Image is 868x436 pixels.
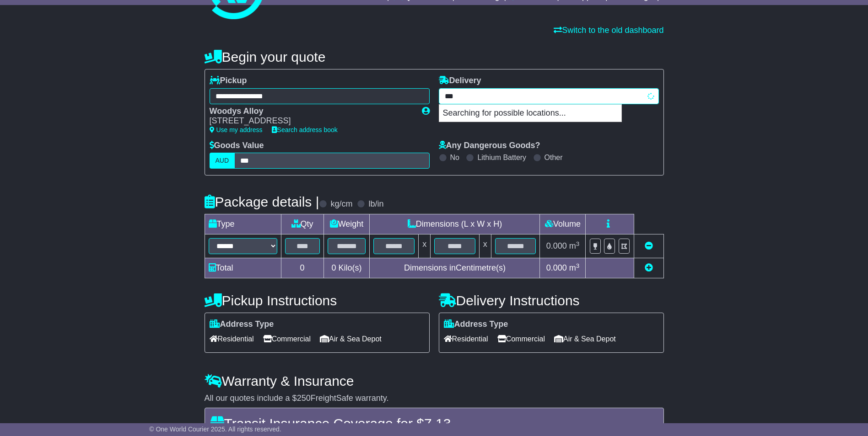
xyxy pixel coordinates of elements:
td: Total [205,258,281,278]
label: kg/cm [330,199,352,209]
h4: Package details | [205,194,319,209]
span: Air & Sea Depot [554,332,616,346]
td: Dimensions (L x W x H) [370,214,540,234]
td: x [479,234,491,258]
td: Weight [323,214,370,234]
h4: Transit Insurance Coverage for $ [210,416,658,431]
label: Lithium Battery [477,153,526,162]
span: Residential [444,332,488,346]
a: Add new item [645,263,653,272]
label: lb/in [368,199,383,209]
h4: Delivery Instructions [439,293,664,308]
span: 0 [331,263,336,272]
a: Switch to the old dashboard [554,26,663,35]
span: 0.000 [546,241,567,250]
label: Goods Value [210,141,264,151]
label: Pickup [210,76,247,86]
typeahead: Please provide city [439,88,659,104]
span: Commercial [497,332,545,346]
span: 0.000 [546,263,567,272]
label: Address Type [444,319,508,330]
label: AUD [210,153,235,169]
td: Type [205,214,281,234]
td: Qty [281,214,323,234]
span: 7.13 [424,416,451,431]
label: No [450,153,459,162]
span: Commercial [263,332,311,346]
td: 0 [281,258,323,278]
sup: 3 [576,240,580,247]
h4: Begin your quote [205,49,664,64]
div: All our quotes include a $ FreightSafe warranty. [205,393,664,404]
label: Any Dangerous Goods? [439,141,540,151]
span: m [569,241,580,250]
td: x [419,234,431,258]
h4: Warranty & Insurance [205,373,664,388]
label: Delivery [439,76,481,86]
span: © One World Courier 2025. All rights reserved. [149,425,281,433]
a: Search address book [272,126,338,133]
span: m [569,263,580,272]
h4: Pickup Instructions [205,293,430,308]
td: Dimensions in Centimetre(s) [370,258,540,278]
div: Woodys Alloy [210,106,413,117]
a: Remove this item [645,241,653,250]
sup: 3 [576,262,580,269]
span: 250 [297,393,311,403]
span: Air & Sea Depot [320,332,382,346]
td: Kilo(s) [323,258,370,278]
label: Other [545,153,563,162]
p: Searching for possible locations... [439,105,621,122]
label: Address Type [210,319,274,330]
div: [STREET_ADDRESS] [210,116,413,126]
td: Volume [540,214,586,234]
span: Residential [210,332,254,346]
a: Use my address [210,126,263,133]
